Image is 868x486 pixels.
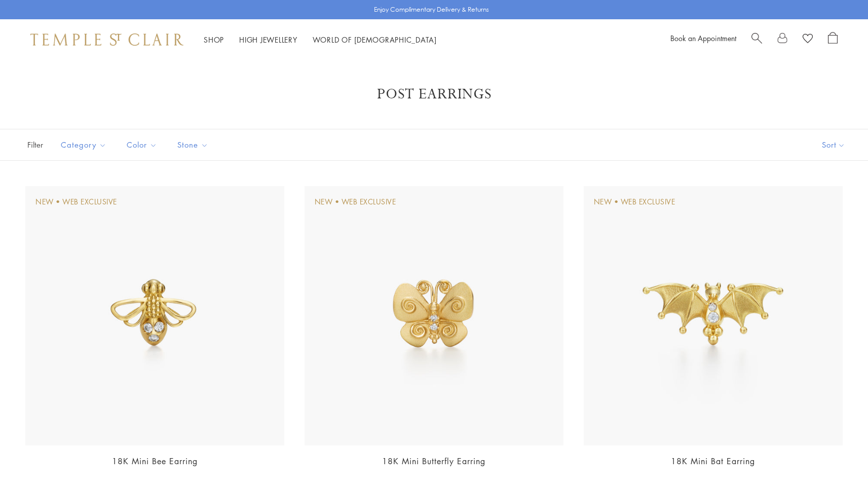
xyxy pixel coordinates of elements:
div: New • Web Exclusive [315,196,396,207]
a: Search [751,32,762,47]
span: Color [122,138,165,151]
button: Color [119,133,165,156]
a: 18K Mini Butterfly Earring [382,456,485,467]
a: 18K Mini Bat Earring [671,456,755,467]
img: E18104-MINIBAT [584,186,843,445]
button: Category [53,133,114,156]
span: Stone [172,138,216,151]
a: High JewelleryHigh Jewellery [239,34,297,45]
button: Stone [170,133,216,156]
a: Book an Appointment [670,33,736,43]
a: View Wishlist [803,32,813,47]
button: Show sort by [799,129,868,160]
h1: Post Earrings [41,85,827,103]
a: 18K Mini Bee Earring [112,456,198,467]
div: New • Web Exclusive [35,196,117,207]
img: E18101-MINIBEE [25,186,284,445]
nav: Main navigation [204,33,437,46]
img: Temple St. Clair [30,33,183,46]
a: Open Shopping Bag [828,32,838,47]
span: Category [56,138,114,151]
img: E18102-MINIBFLY [305,186,563,445]
p: Enjoy Complimentary Delivery & Returns [374,5,489,15]
iframe: Gorgias live chat messenger [817,438,858,476]
a: World of [DEMOGRAPHIC_DATA]World of [DEMOGRAPHIC_DATA] [313,34,437,45]
div: New • Web Exclusive [594,196,675,207]
a: ShopShop [204,34,224,45]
